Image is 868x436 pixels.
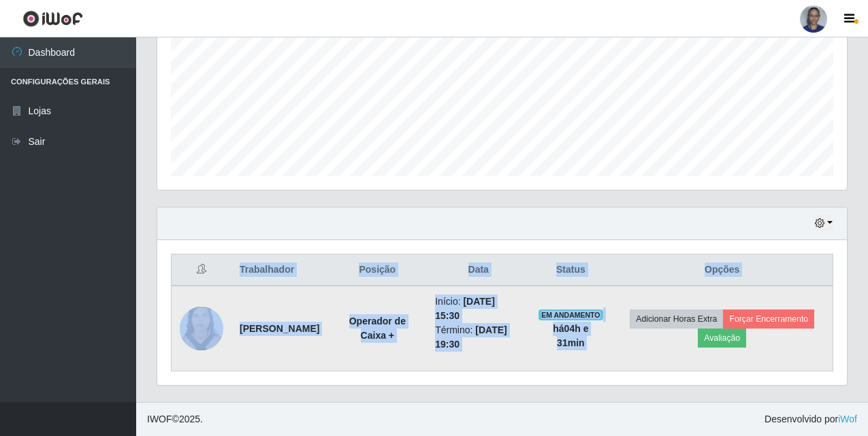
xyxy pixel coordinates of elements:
[180,299,223,358] img: 1728382310331.jpeg
[530,254,611,286] th: Status
[723,309,814,329] button: Forçar Encerramento
[838,414,857,424] a: iWof
[147,412,203,426] span: © 2025 .
[698,329,746,348] button: Avaliação
[435,295,521,323] li: Início:
[427,254,530,286] th: Data
[630,309,723,329] button: Adicionar Horas Extra
[240,323,319,334] strong: [PERSON_NAME]
[435,296,495,321] time: [DATE] 15:30
[435,323,521,352] li: Término:
[611,254,833,286] th: Opções
[22,10,83,27] img: CoreUI Logo
[539,309,603,320] span: EM ANDAMENTO
[765,412,857,426] span: Desenvolvido por
[553,323,588,348] strong: há 04 h e 31 min
[349,316,406,341] strong: Operador de Caixa +
[147,414,172,424] span: IWOF
[231,254,327,286] th: Trabalhador
[327,254,427,286] th: Posição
